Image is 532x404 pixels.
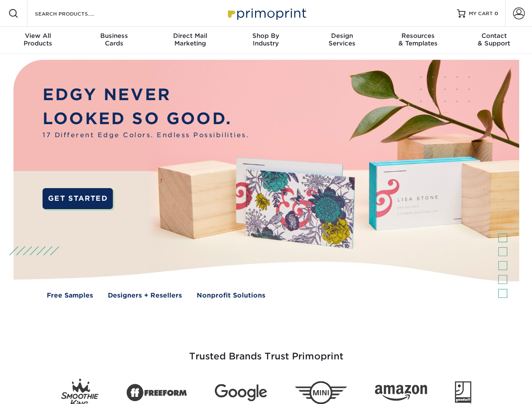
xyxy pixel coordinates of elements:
img: Google [215,384,267,401]
div: Cards [76,32,152,47]
a: DesignServices [304,27,380,54]
span: Contact [456,32,532,40]
a: GET STARTED [43,188,113,209]
a: Contact& Support [456,27,532,54]
span: 17 Different Edge Colors. Endless Possibilities. [43,130,249,140]
a: Nonprofit Solutions [197,291,265,300]
span: 0 [495,11,498,16]
span: MY CART [469,10,493,17]
a: Resources& Templates [380,27,456,54]
span: Design [304,32,380,40]
p: LOOKED SO GOOD. [43,107,249,131]
div: Marketing [152,32,228,47]
span: Direct Mail [152,32,228,40]
span: Shop By [228,32,304,40]
h3: Trusted Brands Trust Primoprint [20,331,513,372]
img: Goodwill [455,381,471,404]
span: Business [76,32,152,40]
input: SEARCH PRODUCTS..... [34,8,116,19]
p: EDGY NEVER [43,83,249,107]
a: BusinessCards [76,27,152,54]
a: Direct MailMarketing [152,27,228,54]
span: Resources [380,32,456,40]
div: & Support [456,32,532,47]
a: Free Samples [47,291,93,300]
img: Primoprint [224,4,308,22]
div: Services [304,32,380,47]
div: Industry [228,32,304,47]
img: Amazon [375,385,427,401]
div: & Templates [380,32,456,47]
a: Designers + Resellers [108,291,182,300]
a: Shop ByIndustry [228,27,304,54]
